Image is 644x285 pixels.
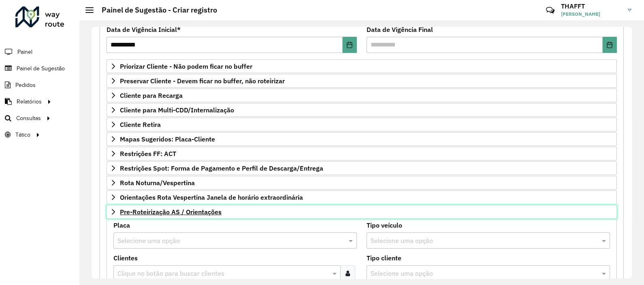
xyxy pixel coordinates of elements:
span: Priorizar Cliente - Não podem ficar no buffer [120,63,252,70]
a: Restrições Spot: Forma de Pagamento e Perfil de Descarga/Entrega [107,161,617,175]
label: Data de Vigência Inicial [107,25,181,34]
span: Preservar Cliente - Devem ficar no buffer, não roteirizar [120,78,285,84]
span: Relatórios [17,97,42,106]
span: Consultas [16,114,41,122]
a: Cliente para Multi-CDD/Internalização [107,103,617,117]
a: Cliente para Recarga [107,89,617,102]
a: Contato Rápido [542,2,559,19]
a: Pre-Roteirização AS / Orientações [107,205,617,219]
a: Priorizar Cliente - Não podem ficar no buffer [107,59,617,73]
span: Restrições Spot: Forma de Pagamento e Perfil de Descarga/Entrega [120,165,323,171]
span: Painel [17,48,32,56]
span: Cliente para Recarga [120,92,183,99]
a: Cliente Retira [107,118,617,131]
button: Choose Date [343,37,357,53]
span: Tático [15,131,30,139]
a: Restrições FF: ACT [107,147,617,160]
span: Cliente Retira [120,121,161,128]
a: Preservar Cliente - Devem ficar no buffer, não roteirizar [107,74,617,88]
label: Clientes [113,253,138,263]
a: Mapas Sugeridos: Placa-Cliente [107,132,617,146]
span: Mapas Sugeridos: Placa-Cliente [120,136,215,142]
h2: Painel de Sugestão - Criar registro [94,6,217,15]
label: Tipo veículo [367,220,402,230]
label: Tipo cliente [367,253,401,263]
span: Cliente para Multi-CDD/Internalização [120,107,234,113]
span: Pre-Roteirização AS / Orientações [120,209,222,215]
span: Orientações Rota Vespertina Janela de horário extraordinária [120,194,303,201]
a: Rota Noturna/Vespertina [107,176,617,190]
span: [PERSON_NAME] [561,11,622,18]
label: Data de Vigência Final [367,25,433,34]
span: Pedidos [15,81,36,89]
h3: THAFFT [561,2,622,10]
a: Orientações Rota Vespertina Janela de horário extraordinária [107,190,617,204]
span: Painel de Sugestão [17,64,65,73]
span: Rota Noturna/Vespertina [120,179,195,186]
button: Choose Date [603,37,617,53]
label: Placa [113,220,130,230]
span: Restrições FF: ACT [120,150,176,157]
